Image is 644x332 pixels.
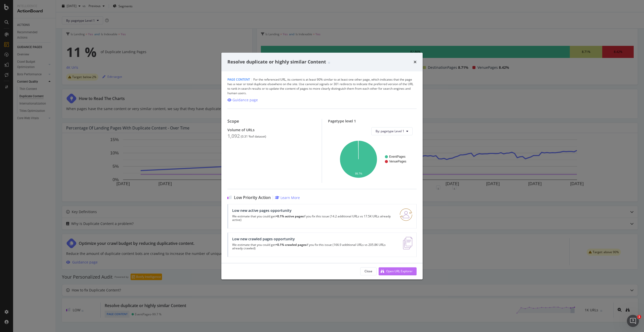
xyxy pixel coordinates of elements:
[275,195,300,200] a: Learn More
[280,195,300,200] div: Learn More
[389,160,406,163] text: VenuePages
[221,53,423,279] div: modal
[234,195,271,200] span: Low Priority Action
[227,77,250,82] span: Page Content
[232,237,397,241] div: Low new crawled pages opportunity
[365,269,372,273] div: Close
[386,269,413,273] div: Open URL Explorer
[227,97,258,103] a: Guidance page
[400,208,412,221] img: RO06QsNG.png
[360,267,377,275] button: Close
[637,315,641,319] span: 1
[227,77,417,95] div: For the referenced URL, its content is at least 90% similar to at least one other page, which ind...
[379,267,417,275] button: Open URL Explorer
[389,155,406,158] text: EventPages
[232,215,394,222] p: We estimate that you could get if you fix this issue (14.2 additional URLs vs 17.5K URLs already ...
[414,59,417,65] div: times
[332,139,413,179] svg: A chart.
[627,315,639,327] iframe: Intercom live chat
[251,77,253,82] span: |
[227,133,240,139] div: 1,092
[232,97,258,103] div: Guidance page
[227,128,316,132] div: Volume of URLs
[371,127,413,135] button: By: pagetype Level 1
[403,237,412,249] img: e5DMFwAAAABJRU5ErkJggg==
[328,62,330,63] img: Equal
[227,59,326,65] span: Resolve duplicate or highly similar Content
[275,243,306,247] strong: +0.1% crawled pages
[241,135,266,138] div: ( 0.31 % of dataset )
[275,214,304,218] strong: +0.1% active pages
[232,208,394,213] div: Low new active pages opportunity
[328,119,417,123] div: Pagetype level 1
[355,172,362,175] text: 99.7%
[227,119,316,124] div: Scope
[232,243,397,250] p: We estimate that you could get if you fix this issue (166.9 additional URLs vs 205.8K URLs alread...
[376,129,404,133] span: By: pagetype Level 1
